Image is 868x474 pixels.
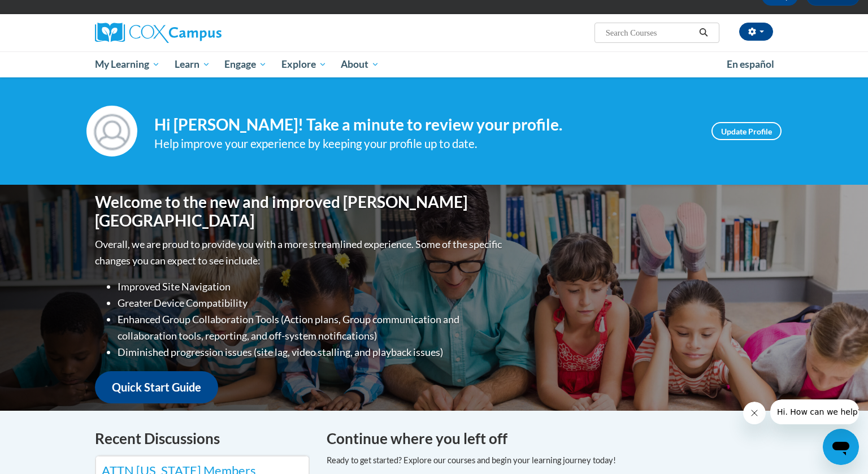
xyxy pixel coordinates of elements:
[118,344,505,360] li: Diminished progression issues (site lag, video stalling, and playback issues)
[711,122,782,140] a: Update Profile
[95,23,222,43] img: Cox Campus
[95,58,160,71] span: My Learning
[341,58,379,71] span: About
[224,58,267,71] span: Engage
[95,371,218,403] a: Quick Start Guide
[167,51,218,77] a: Learn
[743,402,766,424] iframe: Close message
[274,51,334,77] a: Explore
[770,399,859,424] iframe: Message from company
[695,26,712,40] button: Search
[334,51,387,77] a: About
[95,23,310,43] a: Cox Campus
[327,428,773,450] h4: Continue where you left off
[118,311,505,344] li: Enhanced Group Collaboration Tools (Action plans, Group communication and collaboration tools, re...
[719,53,782,76] a: En español
[605,26,695,40] input: Search Courses
[154,134,695,153] div: Help improve your experience by keeping your profile up to date.
[175,58,210,71] span: Learn
[118,279,505,295] li: Improved Site Navigation
[95,236,505,269] p: Overall, we are proud to provide you with a more streamlined experience. Some of the specific cha...
[281,58,327,71] span: Explore
[727,58,774,70] span: En español
[823,429,859,465] iframe: Button to launch messaging window
[95,428,310,450] h4: Recent Discussions
[86,106,137,156] img: Profile Image
[95,193,505,231] h1: Welcome to the new and improved [PERSON_NAME][GEOGRAPHIC_DATA]
[154,115,695,134] h4: Hi [PERSON_NAME]! Take a minute to review your profile.
[88,51,167,77] a: My Learning
[78,51,790,77] div: Main menu
[217,51,274,77] a: Engage
[739,23,773,41] button: Account Settings
[118,295,505,311] li: Greater Device Compatibility
[7,8,92,17] span: Hi. How can we help?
